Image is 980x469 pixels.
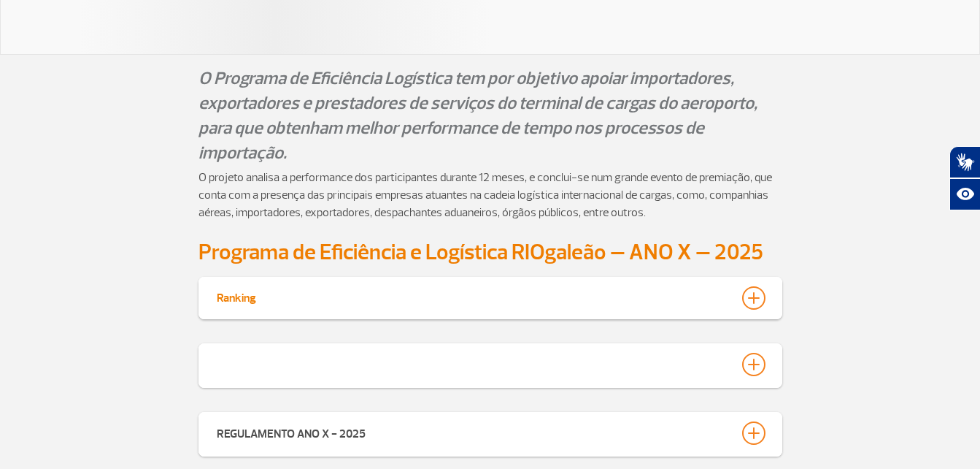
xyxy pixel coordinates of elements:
p: O Programa de Eficiência Logística tem por objetivo apoiar importadores, exportadores e prestador... [198,66,782,165]
h2: Programa de Eficiência e Logística RIOgaleão – ANO X – 2025 [198,239,782,266]
div: Ranking [217,286,256,305]
button: Abrir recursos assistivos. [949,178,980,210]
button: Ranking [216,286,765,310]
button: REGULAMENTO ANO X - 2025 [216,421,765,446]
p: O projeto analisa a performance dos participantes durante 12 meses, e conclui-se num grande event... [198,169,782,221]
div: REGULAMENTO ANO X - 2025 [217,422,366,442]
button: Abrir tradutor de língua de sinais. [949,146,980,178]
div: Plugin de acessibilidade da Hand Talk. [949,146,980,210]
